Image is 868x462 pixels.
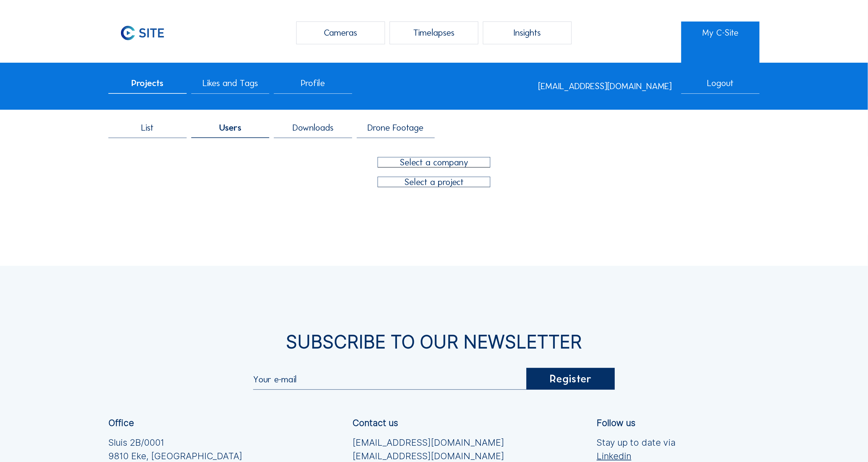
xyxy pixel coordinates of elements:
[527,368,615,390] div: Register
[352,418,398,427] div: Contact us
[108,333,759,351] div: Subscribe to our newsletter
[352,436,504,449] a: [EMAIL_ADDRESS][DOMAIN_NAME]
[296,22,385,44] div: Cameras
[390,22,478,44] div: Timelapses
[597,418,636,427] div: Follow us
[368,123,424,132] span: Drone Footage
[681,22,759,44] a: My C-Site
[108,22,186,44] a: C-SITE Logo
[538,82,672,91] div: [EMAIL_ADDRESS][DOMAIN_NAME]
[203,79,258,88] span: Likes and Tags
[132,79,164,88] span: Projects
[301,79,325,88] span: Profile
[219,123,241,132] span: Users
[142,123,154,132] span: List
[293,123,333,132] span: Downloads
[681,79,759,94] div: Logout
[108,22,177,44] img: C-SITE Logo
[108,418,134,427] div: Office
[483,22,571,44] div: Insights
[253,374,527,384] input: Your e-mail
